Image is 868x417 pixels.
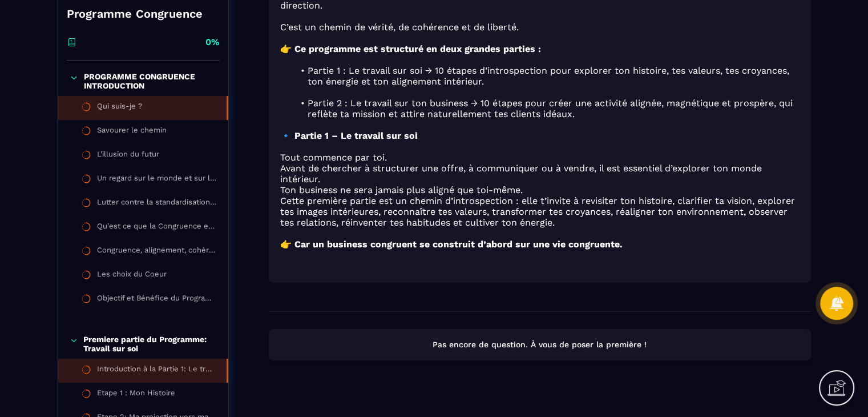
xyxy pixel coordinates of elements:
p: 0% [205,36,220,49]
div: Objectif et Bénéfice du Programme [97,294,217,306]
p: Pas encore de question. À vous de poser la première ! [279,339,801,350]
p: Premiere partie du Programme: Travail sur soi [83,335,216,353]
strong: 👉 Car un business congruent se construit d’abord sur une vie congruente. [280,239,623,250]
div: Les choix du Coeur [97,270,167,282]
span: C’est un chemin de vérité, de cohérence et de liberté. [280,22,519,33]
div: L'illusion du futur [97,150,159,162]
span: Cette première partie est un chemin d’introspection : elle t’invite à revisiter ton histoire, cla... [280,195,795,228]
div: Etape 1 : Mon Histoire [97,388,175,401]
p: PROGRAMME CONGRUENCE INTRODUCTION [84,72,217,90]
div: Qui suis-je ? [97,102,142,114]
div: Qu'est ce que la Congruence et Pourquoi ce Programme ? [97,222,217,234]
div: Savourer le chemin [97,126,167,138]
span: Ton business ne sera jamais plus aligné que toi-même. [280,185,523,195]
strong: 🔹 Partie 1 – Le travail sur soi [280,130,418,141]
span: Partie 2 : Le travail sur ton business → 10 étapes pour créer une activité alignée, magnétique et... [307,98,792,119]
span: Tout commence par toi. [280,152,387,163]
div: Lutter contre la standardisation des Hommes et des besoins [97,198,217,210]
div: Congruence, alignement, cohérence, quelle différence ? [97,246,217,258]
h4: Programme Congruence [67,6,220,22]
span: Avant de chercher à structurer une offre, à communiquer ou à vendre, il est essentiel d’explorer ... [280,163,762,185]
div: Un regard sur le monde et sur la place de la [DEMOGRAPHIC_DATA] [97,174,217,186]
span: Partie 1 : Le travail sur soi → 10 étapes d’introspection pour explorer ton histoire, tes valeurs... [307,65,789,87]
strong: 👉 Ce programme est structuré en deux grandes parties : [280,43,541,54]
div: Introduction à la Partie 1: Le travail sur Soi [97,364,215,377]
